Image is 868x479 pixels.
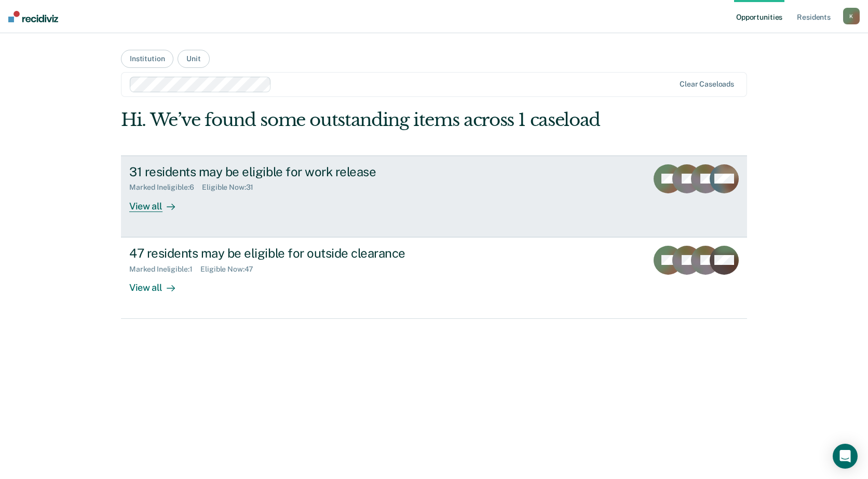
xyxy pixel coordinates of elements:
[129,246,494,261] div: 47 residents may be eligible for outside clearance
[833,444,858,469] div: Open Intercom Messenger
[129,265,200,274] div: Marked Ineligible : 1
[121,156,747,237] a: 31 residents may be eligible for work releaseMarked Ineligible:6Eligible Now:31View all
[121,109,622,131] div: Hi. We’ve found some outstanding items across 1 caseload
[202,183,262,192] div: Eligible Now : 31
[121,50,173,68] button: Institution
[121,237,747,319] a: 47 residents may be eligible for outside clearanceMarked Ineligible:1Eligible Now:47View all
[129,273,187,293] div: View all
[129,164,494,179] div: 31 residents may be eligible for work release
[680,80,734,89] div: Clear caseloads
[129,183,202,192] div: Marked Ineligible : 6
[200,265,262,274] div: Eligible Now : 47
[129,192,187,212] div: View all
[178,50,209,68] button: Unit
[8,11,58,22] img: Recidiviz
[843,8,860,24] button: K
